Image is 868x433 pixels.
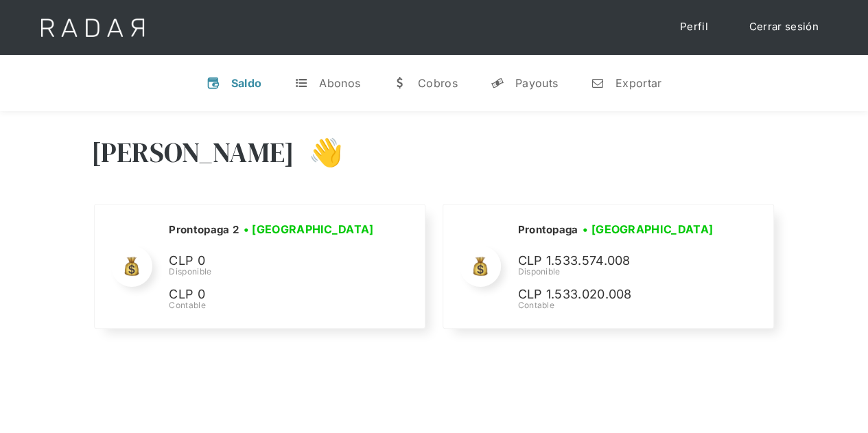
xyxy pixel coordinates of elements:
div: Abonos [319,76,360,90]
div: v [207,76,220,90]
div: Saldo [231,76,262,90]
p: CLP 1.533.574.008 [517,251,723,271]
h3: • [GEOGRAPHIC_DATA] [583,221,713,237]
a: Cerrar sesión [736,14,832,40]
div: Cobros [418,76,458,90]
h2: Prontopaga [517,223,578,237]
div: w [393,76,407,90]
h3: [PERSON_NAME] [91,135,295,169]
div: n [591,76,605,90]
div: Disponible [169,266,378,278]
h3: • [GEOGRAPHIC_DATA] [244,221,374,237]
div: Contable [517,299,723,312]
h2: Prontopaga 2 [169,223,239,237]
div: Disponible [517,266,723,278]
div: y [491,76,504,90]
div: t [294,76,308,90]
p: CLP 1.533.020.008 [517,285,723,305]
h3: 👋 [294,135,342,169]
div: Contable [169,299,378,312]
div: Exportar [615,76,661,90]
div: Payouts [515,76,558,90]
p: CLP 0 [169,285,375,305]
p: CLP 0 [169,251,375,271]
a: Perfil [666,14,722,40]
